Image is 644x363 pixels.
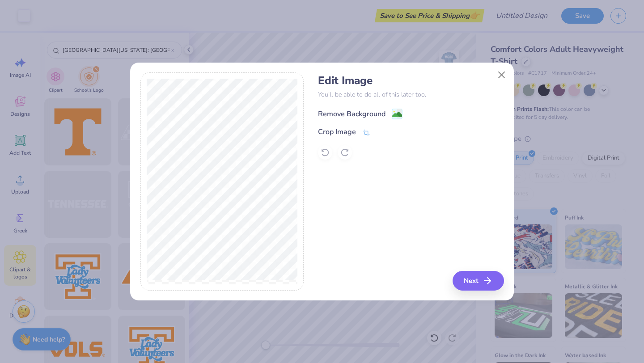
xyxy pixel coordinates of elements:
h4: Edit Image [318,74,504,87]
div: Remove Background [318,109,386,119]
button: Close [493,66,510,83]
button: Next [453,271,504,291]
div: Crop Image [318,127,356,137]
p: You’ll be able to do all of this later too. [318,90,504,99]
